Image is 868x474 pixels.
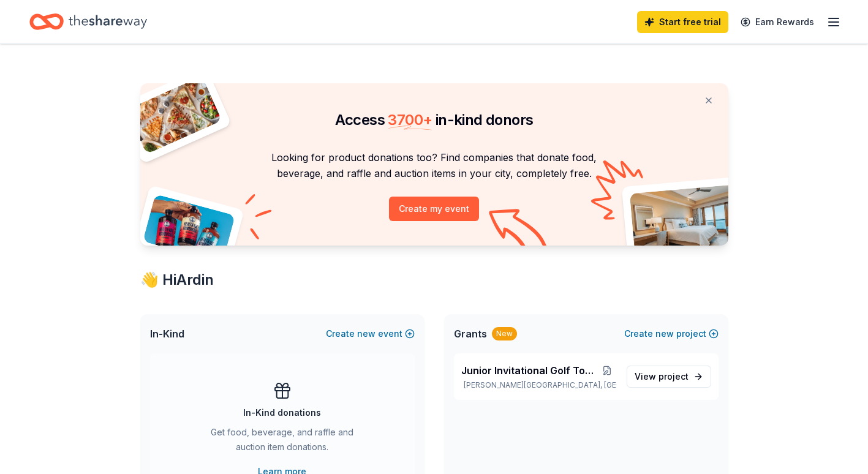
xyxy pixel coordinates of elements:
[357,326,376,341] span: new
[335,111,534,129] span: Access in-kind donors
[659,371,689,382] span: project
[637,11,728,33] a: Start free trial
[199,425,366,459] div: Get food, beverage, and raffle and auction item donations.
[655,326,674,341] span: new
[461,363,597,378] span: Junior Invitational Golf Tournament
[624,326,719,341] button: Createnewproject
[733,11,821,33] a: Earn Rewards
[461,380,617,390] p: [PERSON_NAME][GEOGRAPHIC_DATA], [GEOGRAPHIC_DATA]
[140,270,728,290] div: 👋 Hi Ardin
[126,76,222,154] img: Pizza
[389,197,479,221] button: Create my event
[635,369,689,384] span: View
[243,405,321,420] div: In-Kind donations
[492,327,517,340] div: New
[489,209,550,255] img: Curvy arrow
[627,366,711,388] a: View project
[155,149,714,182] p: Looking for product donations too? Find companies that donate food, beverage, and raffle and auct...
[326,326,415,341] button: Createnewevent
[388,111,432,129] span: 3700 +
[150,326,184,341] span: In-Kind
[454,326,487,341] span: Grants
[29,7,147,36] a: Home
